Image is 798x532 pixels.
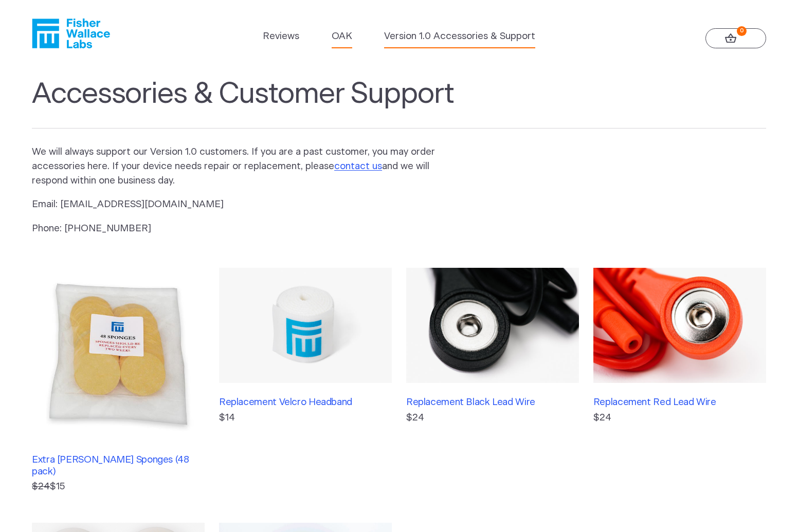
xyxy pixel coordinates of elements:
[705,28,766,49] a: 0
[219,268,392,494] a: Replacement Velcro Headband$14
[32,197,451,212] p: Email: [EMAIL_ADDRESS][DOMAIN_NAME]
[32,454,205,478] h3: Extra [PERSON_NAME] Sponges (48 pack)
[32,77,766,129] h1: Accessories & Customer Support
[406,397,579,408] h3: Replacement Black Lead Wire
[406,268,579,383] img: Replacement Black Lead Wire
[406,411,579,425] p: $24
[32,268,205,494] a: Extra [PERSON_NAME] Sponges (48 pack) $24$15
[219,397,392,408] h3: Replacement Velcro Headband
[593,397,766,408] h3: Replacement Red Lead Wire
[593,268,766,494] a: Replacement Red Lead Wire$24
[219,411,392,425] p: $14
[737,26,747,36] strong: 0
[32,268,205,441] img: Extra Fisher Wallace Sponges (48 pack)
[219,268,392,383] img: Replacement Velcro Headband
[32,19,110,48] a: Fisher Wallace
[32,145,451,188] p: We will always support our Version 1.0 customers. If you are a past customer, you may order acces...
[593,411,766,425] p: $24
[384,29,535,44] a: Version 1.0 Accessories & Support
[334,161,382,171] a: contact us
[32,482,50,491] s: $24
[406,268,579,494] a: Replacement Black Lead Wire$24
[593,268,766,383] img: Replacement Red Lead Wire
[32,222,451,236] p: Phone: [PHONE_NUMBER]
[263,29,299,44] a: Reviews
[332,29,352,44] a: OAK
[32,480,205,494] p: $15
